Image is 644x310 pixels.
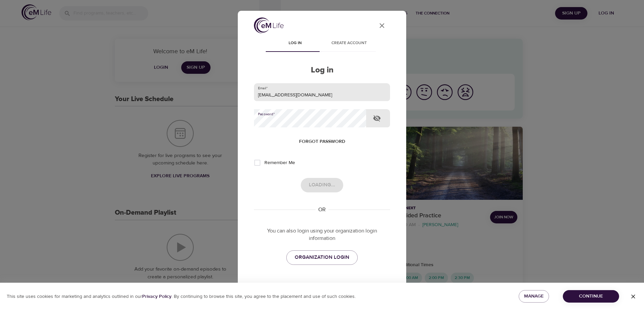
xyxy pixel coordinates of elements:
button: Forgot password [296,135,348,148]
a: ORGANIZATION LOGIN [286,250,358,265]
span: Create account [326,40,372,47]
span: Log in [272,40,318,47]
p: You can also login using your organization login information [254,227,390,243]
img: logo [254,18,284,33]
b: Privacy Policy [142,293,171,300]
div: OR [316,206,328,214]
span: Manage [524,292,544,301]
span: Remember Me [264,159,295,166]
span: ORGANIZATION LOGIN [295,253,349,262]
span: Forgot password [299,137,345,146]
div: disabled tabs example [254,36,390,52]
h2: Log in [254,65,390,75]
button: close [374,18,390,34]
span: Continue [568,292,614,301]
